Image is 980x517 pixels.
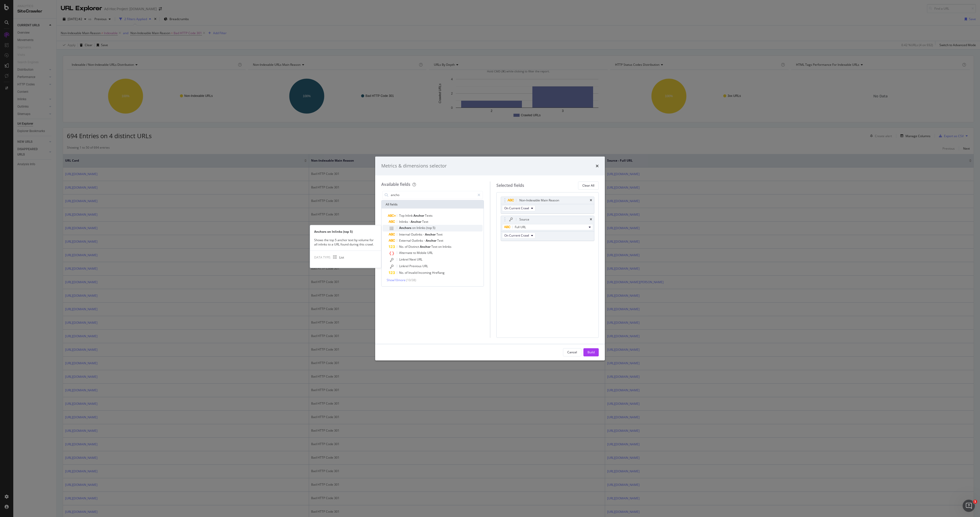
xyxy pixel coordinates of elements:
span: - [409,219,411,224]
span: Hreflang [432,270,445,275]
div: Selected fields [496,183,524,188]
button: Clear All [578,182,599,190]
span: Text [431,244,438,249]
div: Cancel [567,350,577,354]
span: Anchor [426,238,437,243]
span: On Current Crawl [504,233,529,238]
span: Anchor [413,213,425,218]
div: times [596,163,599,169]
div: Non-Indexable Main Reason [519,198,559,203]
span: of [405,270,408,275]
span: URL [422,264,428,268]
button: Build [583,348,599,356]
div: times [590,199,592,202]
span: Anchor [425,232,436,237]
div: Shows the top 5 anchor text by volume for all inlinks to a URL found during this crawl. [310,238,381,247]
div: Build [587,350,595,354]
span: Anchor [411,219,422,224]
span: 1 [973,500,977,504]
span: - [424,238,426,243]
span: Distinct [408,244,420,249]
span: Outlinks [412,238,424,243]
span: Inlinks [443,244,451,249]
span: Inlinks [399,219,409,224]
span: Top [399,213,405,218]
span: External [399,238,412,243]
button: On Current Crawl [502,232,535,239]
span: URL [417,257,422,262]
div: Anchors on Inlinks (top 5) [310,229,381,234]
span: Text [436,232,443,237]
span: Incoming [418,270,432,275]
div: Non-Indexable Main ReasontimesOn Current Crawl [501,197,595,214]
span: to [413,251,417,255]
div: modal [375,157,605,360]
span: Anchor [420,244,431,249]
span: Outlinks [411,232,423,237]
span: of [405,244,408,249]
span: Anchors [399,226,412,230]
button: On Current Crawl [502,205,535,211]
div: All fields [382,200,484,209]
span: (top [426,226,433,230]
span: On Current Crawl [504,206,529,210]
div: Clear All [582,183,594,188]
span: - [423,232,425,237]
div: SourcetimesFull URLOn Current Crawl [501,216,595,241]
div: Source [519,217,529,222]
button: Full URL [502,224,593,230]
input: Search by field name [390,191,475,199]
span: Text [437,238,443,243]
span: Inlink [405,213,413,218]
iframe: Intercom live chat [963,500,975,512]
span: 5) [433,226,435,230]
span: Previous [409,264,422,268]
span: Internal [399,232,411,237]
span: Alternate [399,251,413,255]
button: Cancel [563,348,581,356]
span: No. [399,270,405,275]
span: Next [409,257,417,262]
span: Linkrel [399,257,409,262]
div: Available fields [381,182,410,187]
span: Mobile [417,251,427,255]
span: ( 10 / 38 ) [406,278,416,282]
span: Linkrel [399,264,409,268]
span: on [412,226,416,230]
span: on [438,244,443,249]
span: Texts [425,213,433,218]
span: URL [427,251,433,255]
span: No. [399,244,405,249]
span: Text [422,219,428,224]
div: Metrics & dimensions selector [381,163,447,169]
span: Full URL [515,225,526,229]
span: Invalid [408,270,418,275]
span: Show 10 more [387,278,406,282]
span: Inlinks [416,226,426,230]
div: times [590,218,592,221]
